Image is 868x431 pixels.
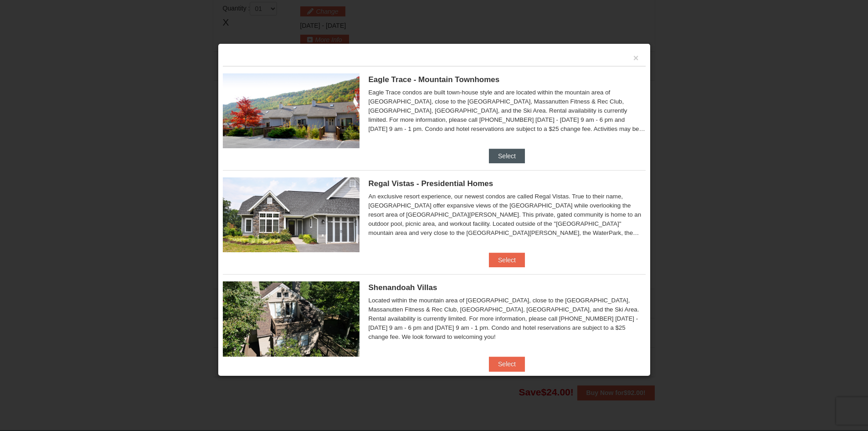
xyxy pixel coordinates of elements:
button: Select [489,149,525,163]
span: Shenandoah Villas [369,283,437,292]
div: An exclusive resort experience, our newest condos are called Regal Vistas. True to their name, [G... [369,192,646,238]
img: 19218991-1-902409a9.jpg [223,177,360,252]
button: Select [489,357,525,371]
button: Select [489,253,525,267]
div: Eagle Trace condos are built town-house style and are located within the mountain area of [GEOGRA... [369,88,646,134]
span: Eagle Trace - Mountain Townhomes [369,75,500,84]
img: 19219019-2-e70bf45f.jpg [223,281,360,356]
div: Located within the mountain area of [GEOGRAPHIC_DATA], close to the [GEOGRAPHIC_DATA], Massanutte... [369,296,646,342]
button: × [633,53,639,62]
img: 19218983-1-9b289e55.jpg [223,73,360,148]
span: Regal Vistas - Presidential Homes [369,179,493,188]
